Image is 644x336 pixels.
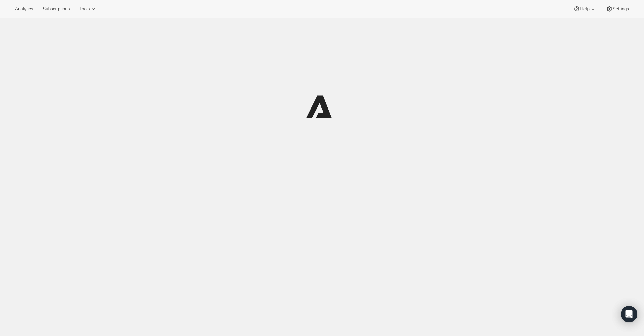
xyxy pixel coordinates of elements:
span: Settings [613,6,629,12]
button: Settings [602,4,633,14]
span: Subscriptions [43,6,70,12]
button: Tools [75,4,101,14]
span: Tools [79,6,90,12]
button: Help [569,4,600,14]
span: Help [580,6,589,12]
span: Analytics [15,6,33,12]
button: Analytics [11,4,37,14]
button: Subscriptions [38,4,74,14]
div: Open Intercom Messenger [621,306,637,322]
